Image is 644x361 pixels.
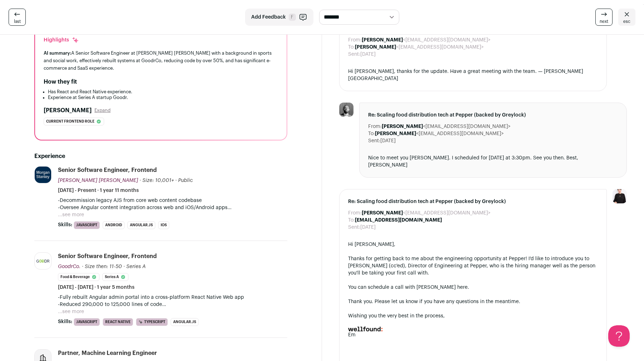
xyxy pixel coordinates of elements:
[375,130,504,137] dd: <[EMAIL_ADDRESS][DOMAIN_NAME]>
[58,166,157,174] div: Senior Software Engineer, Frontend
[44,78,77,86] h2: How they fit
[368,137,380,144] dt: Sent:
[613,189,627,203] img: 9240684-medium_jpg
[35,258,51,264] img: 3e6e3971d7a969d5f90709992e26efe2d4036555f5c09d4d0b93cfba2c91d485.jpg
[58,211,84,218] button: ...see more
[368,123,382,130] dt: From:
[348,224,360,231] dt: Sent:
[348,209,362,217] dt: From:
[158,221,169,229] li: iOS
[58,252,157,260] div: Senior Software Engineer, Frontend
[608,325,630,347] iframe: Help Scout Beacon - Open
[362,209,491,217] dd: <[EMAIL_ADDRESS][DOMAIN_NAME]>
[348,331,598,338] div: Em
[382,123,511,130] dd: <[EMAIL_ADDRESS][DOMAIN_NAME]>
[355,44,484,51] dd: <[EMAIL_ADDRESS][DOMAIN_NAME]>
[618,9,635,26] a: esc
[58,178,138,183] span: [PERSON_NAME] [PERSON_NAME]
[382,124,423,129] b: [PERSON_NAME]
[58,273,99,281] li: Food & Beverage
[123,263,125,270] span: ·
[136,318,168,326] li: TypeScript
[102,273,128,281] li: Series A
[600,19,608,24] span: next
[368,154,618,169] div: Nice to meet you [PERSON_NAME]. I scheduled for [DATE] at 3:30pm. See you then. Best, [PERSON_NAME]
[14,19,21,24] span: last
[46,118,94,125] span: Current frontend role
[140,178,174,183] span: · Size: 10,001+
[251,14,286,21] span: Add Feedback
[348,51,360,58] dt: Sent:
[348,327,382,331] img: AD_4nXd8mXtZXxLy6BW5oWOQUNxoLssU3evVOmElcTYOe9Q6vZR7bHgrarcpre-H0wWTlvQlXrfX4cJrmfo1PaFpYlo0O_KYH...
[368,130,375,137] dt: To:
[171,318,199,326] li: Angular.js
[348,285,469,290] a: You can schedule a call with [PERSON_NAME] here.
[48,95,278,100] li: Experience at Series A startup Goodr.
[74,221,100,229] li: JavaScript
[35,167,51,183] img: f42b161b11e19702e7d91185d9f82bac3ac0f055809a22d3a74bc525c4b6261b.jpg
[103,221,125,229] li: Android
[103,318,133,326] li: React Native
[380,137,396,144] dd: [DATE]
[348,36,362,44] dt: From:
[348,255,598,277] div: Thanks for getting back to me about the engineering opportunity at Pepper! I'd like to introduce ...
[34,152,287,160] h2: Experience
[360,51,376,58] dd: [DATE]
[127,221,155,229] li: Angular.js
[74,318,100,326] li: JavaScript
[58,284,135,291] span: [DATE] - [DATE] · 1 year 5 months
[355,45,396,50] b: [PERSON_NAME]
[9,9,26,26] a: last
[362,36,491,44] dd: <[EMAIL_ADDRESS][DOMAIN_NAME]>
[348,312,598,320] div: Wishing you the very best in the process,
[348,298,598,305] div: Thank you. Please let us know if you have any questions in the meantime.
[58,264,80,269] span: GoodrCo.
[44,106,92,115] h2: [PERSON_NAME]
[58,349,157,357] div: Partner, Machine Learning Engineer
[58,294,287,308] p: -Fully rebuilt Angular admin portal into a cross-platform React Native Web app -Reduced 290,000 t...
[348,44,355,51] dt: To:
[362,38,403,43] b: [PERSON_NAME]
[623,19,630,24] span: esc
[58,221,72,228] span: Skills:
[362,211,403,216] b: [PERSON_NAME]
[48,89,278,95] li: Has React and React Native experience.
[245,9,313,26] button: Add Feedback F
[360,224,376,231] dd: [DATE]
[348,241,598,248] div: Hi [PERSON_NAME],
[44,51,71,55] span: AI summary:
[348,198,598,205] span: Re: Scaling food distribution tech at Pepper (backed by Greylock)
[595,9,613,26] a: next
[289,14,296,21] span: F
[348,68,598,82] div: Hi [PERSON_NAME], thanks for the update. Have a great meeting with the team. — [PERSON_NAME][GEOG...
[355,218,442,223] b: [EMAIL_ADDRESS][DOMAIN_NAME]
[44,49,278,72] div: A Senior Software Engineer at [PERSON_NAME] [PERSON_NAME] with a background in sports and social ...
[348,217,355,224] dt: To:
[339,103,353,117] img: 172f10e3b5fea24f7fb0d16dbb478e7cbb25fb1d6c2aee6171df54cb30095790.jpg
[94,108,111,113] button: Expand
[58,318,72,325] span: Skills:
[126,264,146,269] span: Series A
[368,112,618,119] span: Re: Scaling food distribution tech at Pepper (backed by Greylock)
[44,36,79,44] div: Highlights
[82,264,122,269] span: · Size then: 11-50
[58,187,139,194] span: [DATE] - Present · 1 year 11 months
[175,177,177,184] span: ·
[375,131,416,136] b: [PERSON_NAME]
[58,308,84,315] button: ...see more
[178,178,193,183] span: Public
[58,197,287,211] p: -Decommission legacy AJS from core web content codebase -Oversee Angular content integration acro...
